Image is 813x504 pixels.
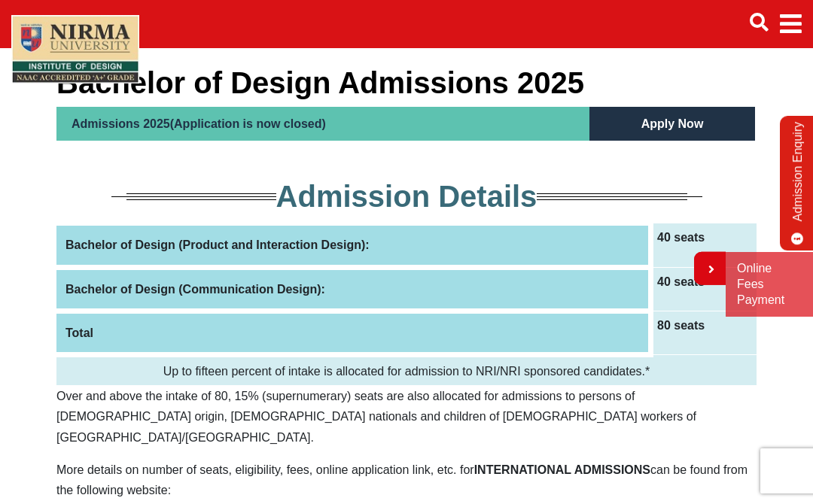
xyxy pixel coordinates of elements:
[651,311,757,354] td: 80 seats
[651,223,757,267] td: 40 seats
[56,354,757,385] td: Up to fifteen percent of intake is allocated for admission to NRI/NRI sponsored candidates.
[56,311,651,354] th: Total
[589,107,755,141] h5: Apply Now
[11,15,139,83] img: main_logo
[56,460,757,500] p: More details on number of seats, eligibility, fees, online application link, etc. for can be foun...
[56,223,651,267] th: Bachelor of Design (Product and Interaction Design):
[56,267,651,311] th: Bachelor of Design (Communication Design):
[56,107,589,141] h2: Admissions 2025(Application is now closed)
[276,180,537,213] span: Admission Details
[651,267,757,311] td: 40 seats
[56,386,757,448] p: Over and above the intake of 80, 15% (supernumerary) seats are also allocated for admissions to p...
[737,261,802,308] a: Online Fees Payment
[56,65,757,101] h1: Bachelor of Design Admissions 2025
[474,463,650,476] b: INTERNATIONAL ADMISSIONS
